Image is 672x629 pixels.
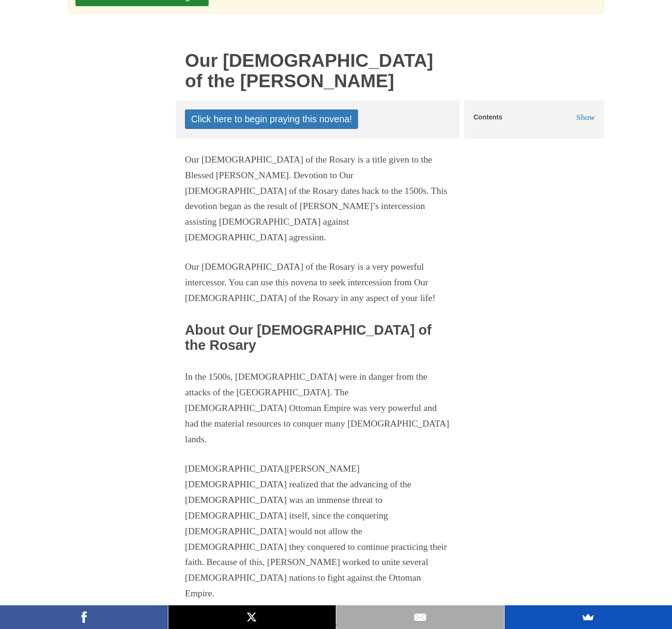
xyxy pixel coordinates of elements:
span: Show [576,112,595,122]
p: Our [DEMOGRAPHIC_DATA] of the Rosary is a title given to the Blessed [PERSON_NAME]. Devotion to O... [185,152,451,246]
p: In the 1500s, [DEMOGRAPHIC_DATA] were in danger from the attacks of the [GEOGRAPHIC_DATA]. The [D... [185,369,451,447]
h2: About Our [DEMOGRAPHIC_DATA] of the Rosary [185,323,451,353]
p: [DEMOGRAPHIC_DATA][PERSON_NAME][DEMOGRAPHIC_DATA] realized that the advancing of the [DEMOGRAPHIC... [185,461,451,602]
p: Our [DEMOGRAPHIC_DATA] of the Rosary is a very powerful intercessor. You can use this novena to s... [185,259,451,306]
a: Click here to begin praying this novena! [185,109,358,129]
h5: Contents [474,114,503,121]
a: X [168,605,336,629]
h1: Our [DEMOGRAPHIC_DATA] of the [PERSON_NAME] [185,51,451,91]
a: Email [336,605,504,629]
img: Facebook [77,610,91,624]
img: X [245,610,259,624]
img: Email [413,610,427,624]
img: SumoMe [581,610,595,624]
